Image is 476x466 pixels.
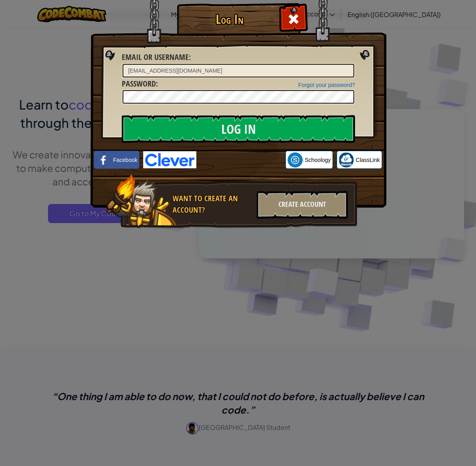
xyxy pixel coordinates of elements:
[122,52,189,62] span: Email or Username
[122,52,191,63] label: :
[173,193,252,216] div: Want to create an account?
[113,156,137,164] span: Facebook
[122,78,158,90] label: :
[143,151,196,168] img: clever-logo-blue.png
[339,152,354,168] img: classlink-logo-small.png
[96,152,111,168] img: facebook_small.png
[196,151,286,169] iframe: Button na Mag-sign in gamit ang Google
[257,191,348,219] div: Create Account
[288,152,303,168] img: schoology.png
[305,156,330,164] span: Schoology
[122,115,355,143] input: Log In
[179,12,280,26] h1: Log In
[122,78,156,89] span: Password
[356,156,380,164] span: ClassLink
[298,82,355,88] a: Forgot your password?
